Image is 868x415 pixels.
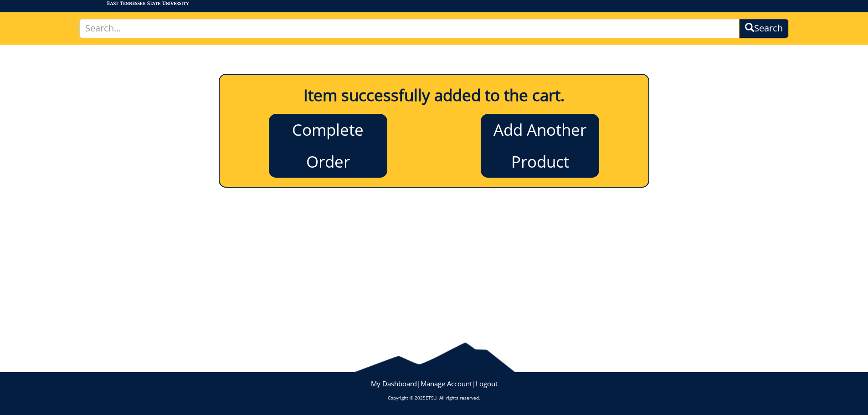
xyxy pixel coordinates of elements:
[421,379,472,388] a: Manage Account
[79,19,740,38] input: Search...
[303,84,565,106] b: Item successfully added to the cart.
[371,379,417,388] a: My Dashboard
[476,379,498,388] a: Logout
[426,395,437,401] a: ETSU
[739,19,789,38] button: Search
[481,114,599,178] a: Add Another Product
[269,114,387,178] a: Complete Order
